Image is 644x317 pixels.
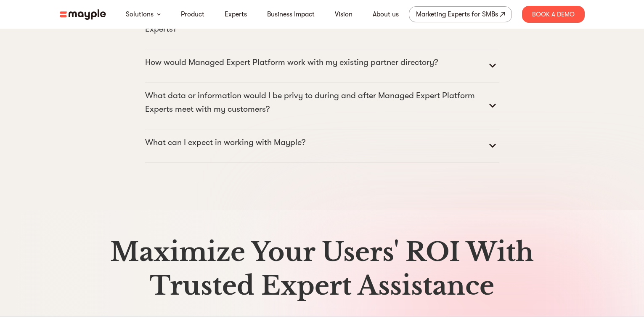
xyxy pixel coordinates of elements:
[63,235,581,303] h2: Maximize Your Users' ROI With Trusted Expert Assistance
[335,9,352,19] a: Vision
[267,9,315,19] a: Business Impact
[145,89,499,123] summary: What data or information would I be privy to during and after Managed Expert Platform Experts mee...
[409,6,512,22] a: Marketing Experts for SMBs
[145,56,438,69] p: How would Managed Expert Platform work with my existing partner directory?
[157,13,161,16] img: arrow-down
[145,89,486,116] p: What data or information would I be privy to during and after Managed Expert Platform Experts mee...
[126,9,154,19] a: Solutions
[416,8,498,20] div: Marketing Experts for SMBs
[60,9,106,20] img: mayple-logo
[225,9,247,19] a: Experts
[145,136,305,149] p: What can I expect in working with Mayple?
[145,56,499,76] summary: How would Managed Expert Platform work with my existing partner directory?
[373,9,399,19] a: About us
[522,6,585,23] div: Book A Demo
[145,136,499,156] summary: What can I expect in working with Mayple?
[181,9,204,19] a: Product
